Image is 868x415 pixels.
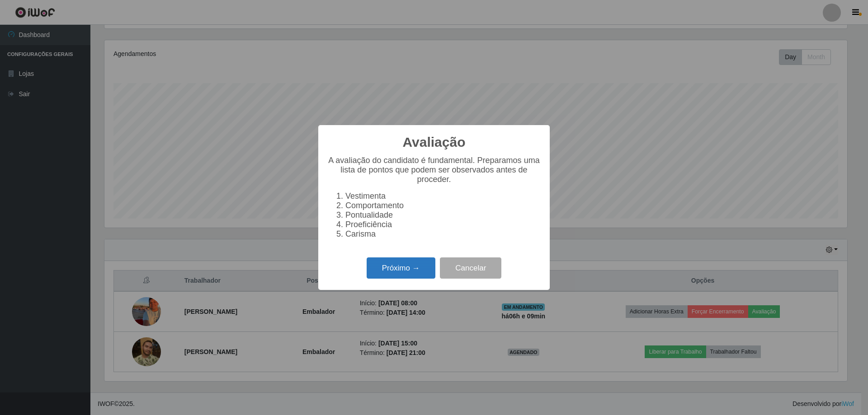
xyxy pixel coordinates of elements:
li: Pontualidade [345,210,541,220]
button: Próximo → [367,257,435,279]
li: Proeficiência [345,220,541,229]
h2: Avaliação [403,134,466,150]
p: A avaliação do candidato é fundamental. Preparamos uma lista de pontos que podem ser observados a... [327,156,541,184]
li: Comportamento [345,201,541,210]
li: Carisma [345,229,541,239]
li: Vestimenta [345,191,541,201]
button: Cancelar [440,257,501,279]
